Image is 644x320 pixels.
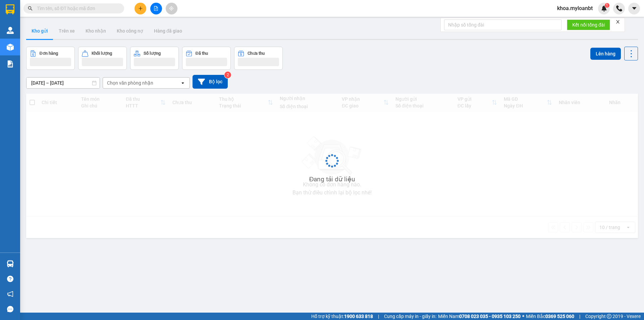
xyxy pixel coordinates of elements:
span: message [7,306,13,312]
span: file-add [154,6,158,11]
img: warehouse-icon [7,27,14,34]
button: Khối lượng [78,47,127,70]
button: Hàng đã giao [149,23,187,39]
div: Số lượng [144,51,161,56]
span: aim [169,6,174,11]
img: logo-vxr [6,4,14,14]
span: 1 [606,3,608,8]
sup: 1 [605,3,609,8]
button: caret-down [628,3,640,14]
button: Kho công nợ [111,23,149,39]
button: Đơn hàng [26,47,75,70]
img: phone-icon [616,5,622,11]
button: Đã thu [182,47,231,70]
span: copyright [607,314,611,319]
button: Bộ lọc [193,75,228,89]
button: plus [135,3,146,14]
div: Đơn hàng [40,51,58,56]
img: solution-icon [7,60,14,67]
span: | [579,313,580,320]
button: Lên hàng [590,48,621,60]
div: Đã thu [196,51,208,56]
img: icon-new-feature [601,5,607,11]
strong: 1900 633 818 [344,314,373,319]
span: Cung cấp máy in - giấy in: [384,313,436,320]
button: aim [166,3,177,14]
input: Tìm tên, số ĐT hoặc mã đơn [37,5,116,12]
div: Chọn văn phòng nhận [107,80,153,86]
img: warehouse-icon [7,260,14,267]
span: khoa.myloanbt [552,4,598,12]
button: Kết nối tổng đài [567,19,610,30]
button: Trên xe [53,23,80,39]
span: notification [7,291,13,297]
span: question-circle [7,276,13,282]
button: Kho nhận [80,23,111,39]
span: ⚪️ [522,315,524,318]
button: Số lượng [130,47,179,70]
span: Miền Nam [438,313,521,320]
span: caret-down [631,5,637,11]
span: plus [138,6,143,11]
span: | [378,313,379,320]
span: Kết nối tổng đài [572,21,605,29]
svg: open [180,80,185,86]
span: search [28,6,33,11]
button: Chưa thu [234,47,283,70]
span: Miền Bắc [526,313,574,320]
span: close [615,19,620,24]
div: Đang tải dữ liệu [309,174,355,184]
input: Nhập số tổng đài [444,19,561,30]
input: Select a date range. [26,78,100,88]
span: Hỗ trợ kỹ thuật: [311,313,373,320]
sup: 2 [224,72,231,78]
div: Khối lượng [92,51,112,56]
button: file-add [150,3,162,14]
strong: 0369 525 060 [545,314,574,319]
img: warehouse-icon [7,44,14,51]
div: Chưa thu [248,51,265,56]
button: Kho gửi [26,23,53,39]
strong: 0708 023 035 - 0935 103 250 [459,314,521,319]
